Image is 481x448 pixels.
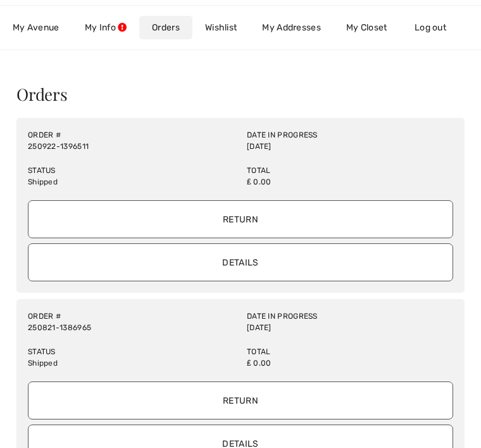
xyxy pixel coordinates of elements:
[247,346,453,357] label: Total
[247,129,453,141] label: Date in Progress
[72,16,139,39] a: My Info
[28,200,453,238] input: Return
[247,310,453,322] label: Date in Progress
[28,323,91,332] a: 250821-1386965
[16,86,465,103] div: Orders
[240,304,459,340] div: [DATE]
[28,142,89,151] a: 250922-1396511
[139,16,192,39] a: Orders
[334,16,400,39] a: My Closet
[28,346,234,357] label: Status
[402,16,472,39] a: Log out
[240,158,459,194] div: ₤ 0.00
[240,123,459,158] div: [DATE]
[28,165,234,176] label: Status
[13,21,59,34] span: My Avenue
[22,158,240,194] div: Shipped
[22,340,240,375] div: Shipped
[28,381,453,419] input: Return
[249,16,334,39] a: My Addresses
[28,243,453,281] input: Details
[192,16,249,39] a: Wishlist
[28,310,234,322] label: Order #
[240,340,459,375] div: ₤ 0.00
[28,129,234,141] label: Order #
[247,165,453,176] label: Total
